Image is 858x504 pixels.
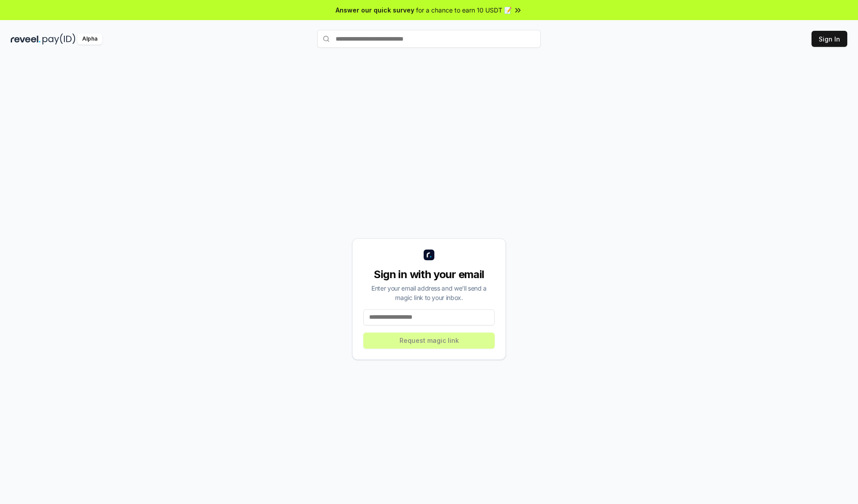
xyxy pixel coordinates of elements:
div: Sign in with your email [363,267,495,282]
div: Alpha [77,33,102,45]
img: reveel_dark [11,33,41,45]
div: Enter your email address and we’ll send a magic link to your inbox. [363,283,495,302]
img: logo_small [424,250,434,260]
button: Sign In [812,31,847,47]
span: for a chance to earn 10 USDT 📝 [416,5,512,15]
img: pay_id [42,33,76,45]
span: Answer our quick survey [336,5,414,15]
